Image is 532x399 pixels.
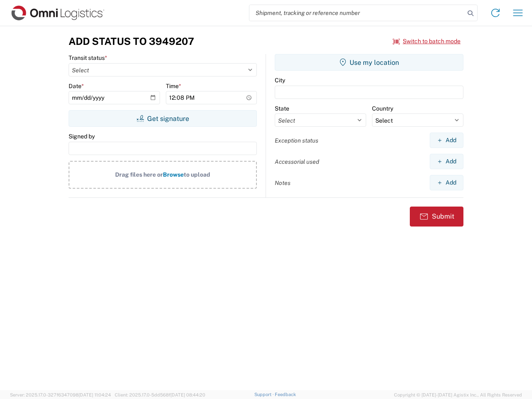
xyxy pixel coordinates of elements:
[430,175,463,190] button: Add
[163,171,184,178] span: Browse
[430,133,463,148] button: Add
[69,35,194,47] h3: Add Status to 3949207
[393,34,461,48] button: Switch to batch mode
[79,392,111,397] span: [DATE] 11:04:24
[254,392,275,397] a: Support
[275,392,296,397] a: Feedback
[275,54,463,71] button: Use my location
[394,391,522,399] span: Copyright © [DATE]-[DATE] Agistix Inc., All Rights Reserved
[275,137,318,144] label: Exception status
[170,392,205,397] span: [DATE] 08:44:20
[115,171,163,178] span: Drag files here or
[69,110,257,127] button: Get signature
[275,76,285,84] label: City
[249,5,465,21] input: Shipment, tracking or reference number
[430,154,463,169] button: Add
[184,171,210,178] span: to upload
[69,133,95,140] label: Signed by
[69,82,84,90] label: Date
[69,54,107,62] label: Transit status
[166,82,181,90] label: Time
[275,179,291,187] label: Notes
[410,207,463,227] button: Submit
[275,158,319,165] label: Accessorial used
[10,392,111,397] span: Server: 2025.17.0-327f6347098
[275,105,289,112] label: State
[372,105,393,112] label: Country
[115,392,205,397] span: Client: 2025.17.0-5dd568f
